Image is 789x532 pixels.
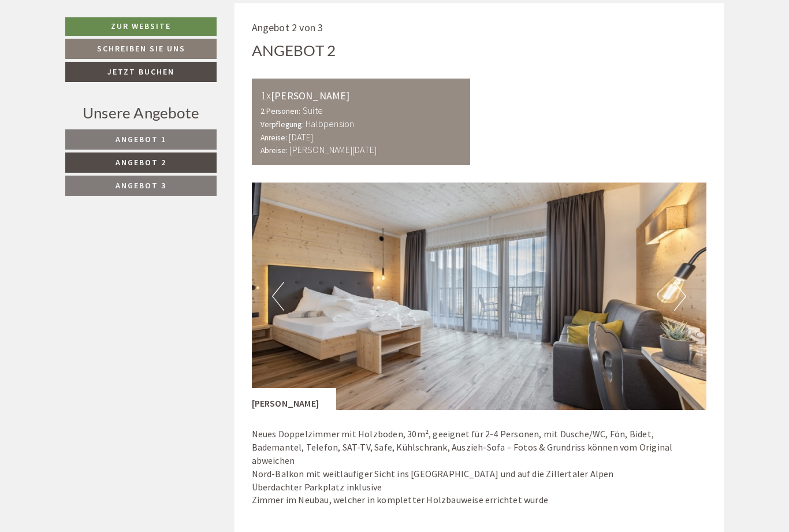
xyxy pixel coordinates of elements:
[252,21,323,34] span: Angebot 2 von 3
[65,17,217,36] a: Zur Website
[18,57,183,65] small: 16:57
[260,146,288,155] small: Abreise:
[116,157,166,168] span: Angebot 2
[116,134,166,144] span: Angebot 1
[289,144,377,155] b: [PERSON_NAME][DATE]
[272,282,284,311] button: Previous
[252,183,707,410] img: image
[260,88,271,102] b: 1x
[303,105,323,116] b: Suite
[18,34,183,43] div: [GEOGRAPHIC_DATA]
[65,102,217,124] div: Unsere Angebote
[65,62,217,82] a: Jetzt buchen
[386,304,455,325] button: Senden
[260,133,288,143] small: Anreise:
[65,39,217,59] a: Schreiben Sie uns
[252,388,337,410] div: [PERSON_NAME]
[206,9,248,29] div: [DATE]
[289,131,313,143] b: [DATE]
[674,282,686,311] button: Next
[306,118,354,129] b: Halbpension
[252,427,707,507] p: Neues Doppelzimmer mit Holzboden, 30m², geeignet für 2-4 Personen, mit Dusche/WC, Fön, Bidet, Bad...
[260,106,301,116] small: 2 Personen:
[9,32,189,67] div: Guten Tag, wie können wir Ihnen helfen?
[116,180,166,191] span: Angebot 3
[260,87,462,104] div: [PERSON_NAME]
[252,40,336,61] div: Angebot 2
[260,120,304,129] small: Verpflegung:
